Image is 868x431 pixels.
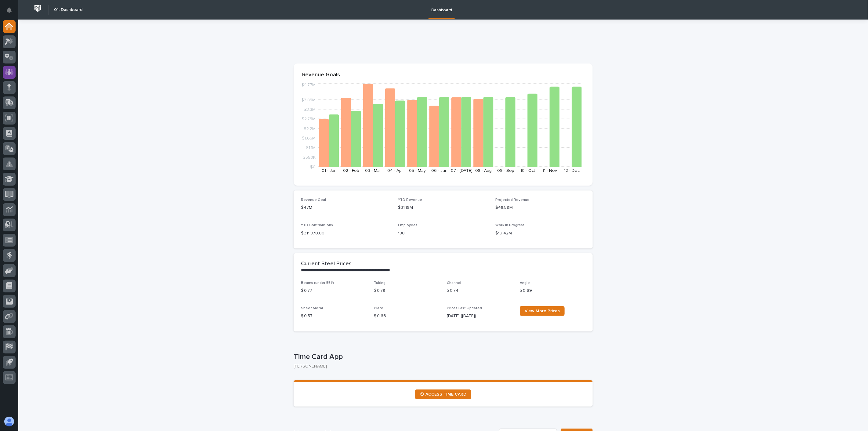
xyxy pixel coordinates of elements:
[564,168,580,173] text: 12 - Dec
[431,168,447,173] text: 06 - Jun
[304,107,316,112] tspan: $3.3M
[520,306,565,316] a: View More Prices
[54,7,82,13] h2: 01. Dashboard
[322,168,337,173] text: 01 - Jan
[303,155,316,159] tspan: $550K
[398,230,488,237] p: 180
[495,205,585,211] p: $48.59M
[398,198,422,202] span: YTD Revenue
[420,392,466,397] span: ⏲ ACCESS TIME CARD
[301,306,323,310] span: Sheet Metal
[374,288,439,294] p: $ 0.78
[294,364,588,369] p: [PERSON_NAME]
[365,168,381,173] text: 03 - Mar
[3,4,16,16] button: Notifications
[301,98,316,102] tspan: $3.85M
[302,72,584,78] p: Revenue Goals
[374,281,385,285] span: Tubing
[495,198,530,202] span: Projected Revenue
[447,313,512,319] p: [DATE] ([DATE])
[451,168,472,173] text: 07 - [DATE]
[310,165,316,169] tspan: $0
[301,223,333,227] span: YTD Contributions
[301,281,334,285] span: Beams (under 55#)
[32,3,43,14] img: Workspace Logo
[302,117,316,121] tspan: $2.75M
[476,168,492,173] text: 08 - Aug
[520,168,535,173] text: 10 - Oct
[520,288,585,294] p: $ 0.69
[301,198,326,202] span: Revenue Goal
[374,313,439,319] p: $ 0.66
[301,205,391,211] p: $47M
[294,353,590,361] p: Time Card App
[301,313,367,319] p: $ 0.57
[8,7,16,17] div: Notifications
[495,230,585,237] p: $19.42M
[306,146,316,150] tspan: $1.1M
[304,126,316,131] tspan: $2.2M
[302,136,316,140] tspan: $1.65M
[374,306,383,310] span: Plate
[398,223,418,227] span: Employees
[409,168,426,173] text: 05 - May
[447,306,482,310] span: Prices Last Updated
[301,230,391,237] p: $ 311,870.00
[387,168,403,173] text: 04 - Apr
[301,261,352,267] h2: Current Steel Prices
[520,281,530,285] span: Angle
[415,389,471,399] a: ⏲ ACCESS TIME CARD
[398,205,488,211] p: $31.19M
[495,223,525,227] span: Work in Progress
[301,288,367,294] p: $ 0.77
[543,168,557,173] text: 11 - Nov
[447,288,512,294] p: $ 0.74
[3,415,16,428] button: users-avatar
[301,83,316,87] tspan: $4.77M
[525,309,560,313] span: View More Prices
[497,168,514,173] text: 09 - Sep
[343,168,359,173] text: 02 - Feb
[447,281,461,285] span: Channel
